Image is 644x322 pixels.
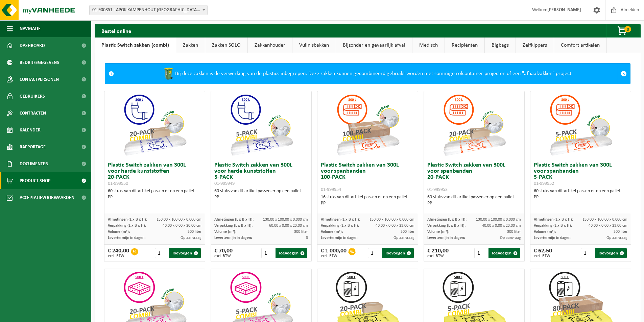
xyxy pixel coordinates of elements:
span: Levertermijn in dagen: [534,236,571,240]
img: 01-999949 [228,91,295,159]
h3: Plastic Switch zakken van 300L voor spanbanden 5-PACK [534,162,627,187]
span: Levertermijn in dagen: [108,236,145,240]
img: 01-999952 [547,91,615,159]
h2: Bestel online [95,24,138,37]
span: Verpakking (L x B x H): [321,224,359,228]
span: Navigatie [20,20,41,37]
button: Toevoegen [276,248,307,258]
input: 1 [474,248,488,258]
span: Afmetingen (L x B x H): [214,218,254,222]
span: 300 liter [507,230,521,234]
h3: Plastic Switch zakken van 300L voor harde kunststoffen 20-PACK [108,162,201,187]
span: 300 liter [294,230,308,234]
span: 01-999953 [427,187,448,192]
span: 300 liter [188,230,201,234]
div: € 62,50 [534,248,552,258]
div: 60 stuks van dit artikel passen er op een pallet [108,188,201,200]
span: 01-999954 [321,187,341,192]
a: Vuilnisbakken [292,38,336,53]
div: 16 stuks van dit artikel passen er op een pallet [321,194,414,206]
div: PP [534,194,627,200]
span: 130.00 x 100.00 x 0.000 cm [263,218,308,222]
strong: [PERSON_NAME] [547,7,581,13]
div: 60 stuks van dit artikel passen er op een pallet [214,188,308,200]
span: 130.00 x 100.00 x 0.000 cm [476,218,521,222]
img: WB-0240-HPE-GN-50.png [162,67,175,80]
span: Afmetingen (L x B x H): [534,218,573,222]
span: 40.00 x 0.00 x 20.00 cm [163,224,201,228]
span: Verpakking (L x B x H): [427,224,466,228]
div: 60 stuks van dit artikel passen er op een pallet [534,188,627,200]
div: PP [108,194,201,200]
span: 01-999949 [214,181,235,186]
span: Levertermijn in dagen: [427,236,465,240]
span: excl. BTW [214,254,233,258]
span: 40.00 x 0.00 x 23.00 cm [589,224,627,228]
a: Comfort artikelen [554,38,606,53]
input: 1 [368,248,382,258]
a: Bigbags [485,38,516,53]
button: Toevoegen [382,248,414,258]
span: 01-999952 [534,181,554,186]
span: Gebruikers [20,88,45,105]
span: Kalender [20,122,41,139]
span: Afmetingen (L x B x H): [321,218,360,222]
span: 60.00 x 0.00 x 23.00 cm [269,224,308,228]
span: Volume (m³): [534,230,556,234]
span: Op aanvraag [181,236,201,240]
span: Volume (m³): [214,230,236,234]
h3: Plastic Switch zakken van 300L voor spanbanden 100-PACK [321,162,414,193]
span: Acceptatievoorwaarden [20,189,74,206]
span: Op aanvraag [606,236,627,240]
span: excl. BTW [108,254,129,258]
button: Toevoegen [169,248,201,258]
span: Contactpersonen [20,71,59,88]
span: 01-900851 - APOK KAMPENHOUT NV - KAMPENHOUT [90,5,207,15]
img: 01-999954 [334,91,402,159]
span: Product Shop [20,172,50,189]
div: PP [214,194,308,200]
h3: Plastic Switch zakken van 300L voor harde kunststoffen 5-PACK [214,162,308,187]
a: Zelfkippers [516,38,554,53]
button: Toevoegen [595,248,627,258]
span: Levertermijn in dagen: [321,236,358,240]
a: Zakkenhouder [248,38,292,53]
span: 01-999950 [108,181,128,186]
span: 0 [624,26,631,32]
button: Toevoegen [488,248,520,258]
button: 0 [606,24,640,38]
img: 01-999953 [440,91,508,159]
span: Afmetingen (L x B x H): [427,218,467,222]
a: Sluit melding [617,64,630,84]
span: 40.00 x 0.00 x 23.00 cm [482,224,521,228]
a: Medisch [412,38,445,53]
span: Verpakking (L x B x H): [108,224,146,228]
span: Bedrijfsgegevens [20,54,59,71]
span: Verpakking (L x B x H): [534,224,572,228]
span: Afmetingen (L x B x H): [108,218,147,222]
a: Zakken SOLO [205,38,247,53]
a: Zakken [176,38,205,53]
div: PP [427,200,521,206]
h3: Plastic Switch zakken van 300L voor spanbanden 20-PACK [427,162,521,193]
span: Op aanvraag [393,236,414,240]
span: Contracten [20,105,46,122]
span: Volume (m³): [108,230,130,234]
input: 1 [261,248,275,258]
span: Volume (m³): [427,230,449,234]
span: Verpakking (L x B x H): [214,224,253,228]
a: Plastic Switch zakken (combi) [95,38,176,53]
span: 01-900851 - APOK KAMPENHOUT NV - KAMPENHOUT [89,5,208,15]
span: Documenten [20,155,48,172]
span: 300 liter [614,230,627,234]
span: 40.00 x 0.00 x 23.00 cm [376,224,414,228]
div: € 70,00 [214,248,233,258]
span: 130.00 x 100.00 x 0.000 cm [582,218,627,222]
div: PP [321,200,414,206]
a: Bijzonder en gevaarlijk afval [336,38,412,53]
div: 60 stuks van dit artikel passen er op een pallet [427,194,521,206]
div: € 210,00 [427,248,449,258]
span: 130.00 x 100.00 x 0.000 cm [369,218,414,222]
span: Levertermijn in dagen: [214,236,252,240]
div: € 240,00 [108,248,129,258]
